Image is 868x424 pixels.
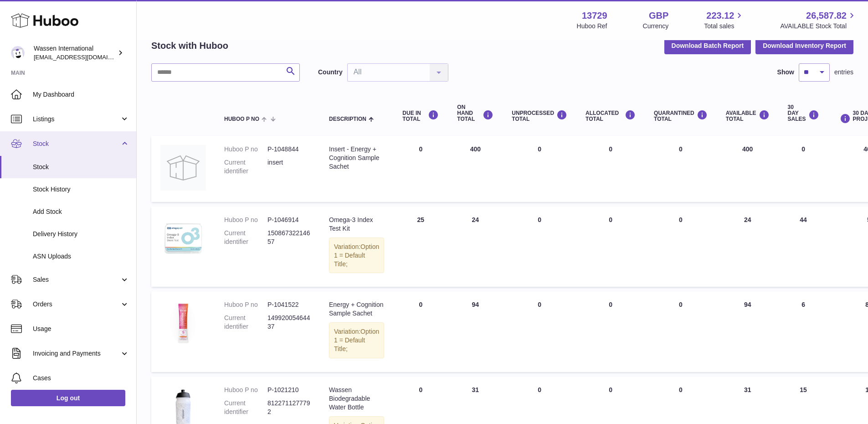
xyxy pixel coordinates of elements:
[806,10,847,22] span: 26,587.82
[779,291,828,372] td: 6
[33,163,129,171] span: Stock
[717,207,779,287] td: 24
[151,40,228,52] h2: Stock with Huboo
[503,207,576,287] td: 0
[780,22,857,31] span: AVAILABLE Stock Total
[577,22,607,31] div: Huboo Ref
[643,22,669,31] div: Currency
[329,238,384,274] div: Variation:
[706,10,734,22] span: 223.12
[576,136,645,202] td: 0
[224,314,267,331] dt: Current identifier
[329,300,384,318] div: Energy + Cognition Sample Sachet
[448,136,503,202] td: 400
[777,68,794,77] label: Show
[267,386,311,394] dd: P-1021210
[755,37,853,54] button: Download Inventory Report
[267,229,311,246] dd: 15086732214657
[393,136,448,202] td: 0
[503,136,576,202] td: 0
[267,216,311,224] dd: P-1046914
[224,300,267,309] dt: Huboo P no
[11,390,125,406] a: Log out
[448,291,503,372] td: 94
[33,252,129,261] span: ASN Uploads
[34,44,116,62] div: Wassen International
[267,399,311,416] dd: 8122711277792
[334,328,379,352] span: Option 1 = Default Title;
[329,116,366,122] span: Description
[33,349,120,358] span: Invoicing and Payments
[329,322,384,358] div: Variation:
[224,229,267,246] dt: Current identifier
[664,37,751,54] button: Download Batch Report
[329,386,384,412] div: Wassen Biodegradable Water Bottle
[512,110,567,122] div: UNPROCESSED Total
[267,300,311,309] dd: P-1041522
[779,136,828,202] td: 0
[11,46,25,60] img: internationalsupplychain@wassen.com
[586,110,636,122] div: ALLOCATED Total
[224,399,267,416] dt: Current identifier
[33,325,129,333] span: Usage
[224,216,267,224] dt: Huboo P no
[448,207,503,287] td: 24
[649,10,668,22] strong: GBP
[582,10,607,22] strong: 13729
[33,115,120,124] span: Listings
[503,291,576,372] td: 0
[224,145,267,154] dt: Huboo P no
[576,291,645,372] td: 0
[329,216,384,233] div: Omega-3 Index Test Kit
[717,291,779,372] td: 94
[267,314,311,331] dd: 14992005464437
[679,301,683,308] span: 0
[33,230,129,238] span: Delivery History
[160,216,206,261] img: product image
[318,68,343,77] label: Country
[834,68,853,77] span: entries
[780,10,857,31] a: 26,587.82 AVAILABLE Stock Total
[717,136,779,202] td: 400
[654,110,708,122] div: QUARANTINED Total
[679,386,683,393] span: 0
[704,22,745,31] span: Total sales
[334,243,379,268] span: Option 1 = Default Title;
[679,216,683,223] span: 0
[402,110,439,122] div: DUE IN TOTAL
[457,104,493,123] div: ON HAND Total
[788,104,819,123] div: 30 DAY SALES
[34,53,134,61] span: [EMAIL_ADDRESS][DOMAIN_NAME]
[726,110,770,122] div: AVAILABLE Total
[267,158,311,176] dd: insert
[33,90,129,99] span: My Dashboard
[576,207,645,287] td: 0
[329,145,384,171] div: Insert - Energy + Cognition Sample Sachet
[679,145,683,153] span: 0
[33,275,120,284] span: Sales
[393,291,448,372] td: 0
[33,207,129,216] span: Add Stock
[779,207,828,287] td: 44
[393,207,448,287] td: 25
[33,374,129,383] span: Cases
[160,300,206,346] img: product image
[33,185,129,194] span: Stock History
[33,300,120,309] span: Orders
[224,116,259,122] span: Huboo P no
[267,145,311,154] dd: P-1048844
[224,386,267,394] dt: Huboo P no
[160,145,206,191] img: product image
[33,140,120,148] span: Stock
[704,10,745,31] a: 223.12 Total sales
[224,158,267,176] dt: Current identifier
